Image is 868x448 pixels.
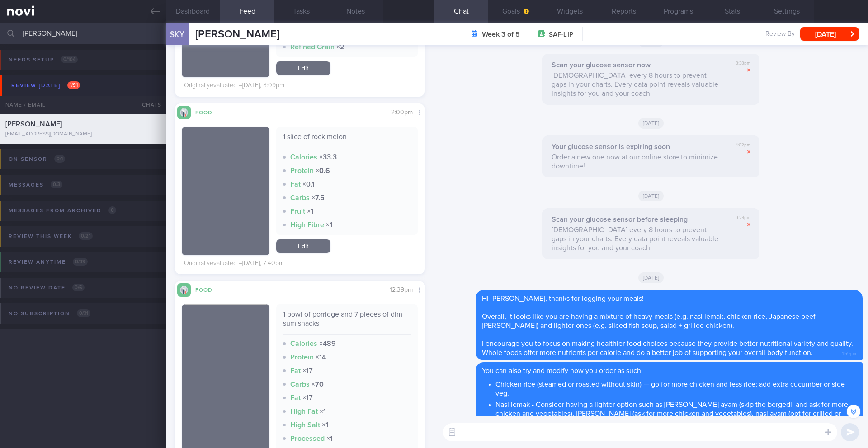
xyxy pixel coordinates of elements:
strong: × 7.5 [311,194,325,201]
p: Order a new one now at our online store to minimize downtime! [552,153,723,171]
div: Originally evaluated – [DATE], 8:09pm [184,82,284,90]
button: [DATE] [800,27,859,41]
div: Review [DATE] [9,79,82,92]
div: Review anytime [6,256,90,268]
span: 1 / 91 [67,81,80,89]
span: 0 / 21 [79,232,93,240]
p: [DEMOGRAPHIC_DATA] every 8 hours to prevent gaps in your charts. Every data point reveals valuabl... [552,71,723,98]
strong: × 1 [307,208,313,215]
strong: × 0.6 [316,167,330,174]
span: Review By [765,30,795,38]
img: 1 slice of rock melon [182,127,269,255]
p: [DEMOGRAPHIC_DATA] every 8 hours to prevent gaps in your charts. Every data point reveals valuabl... [552,225,723,252]
strong: × 17 [302,394,313,401]
span: 0 [108,206,116,214]
span: Hi [PERSON_NAME], thanks for logging your meals! [482,295,644,302]
div: Food [191,285,227,293]
span: 0 / 49 [73,258,88,266]
div: [EMAIL_ADDRESS][DOMAIN_NAME] [5,131,160,138]
strong: Calories [290,340,317,347]
div: Review this week [6,230,95,243]
div: Needs setup [6,54,80,66]
div: Food [191,108,227,116]
strong: High Salt [290,421,320,429]
span: 1:59pm [842,348,856,357]
span: 0 / 3 [51,181,62,188]
span: Overall, it looks like you are having a mixture of heavy meals (e.g. nasi lemak, chicken rice, Ja... [482,313,816,329]
strong: × 14 [316,354,326,361]
strong: High Fat [290,408,318,415]
span: 8:38pm [736,61,750,66]
div: SKY [164,17,191,52]
div: On sensor [6,153,67,165]
strong: Your glucose sensor is expiring soon [552,143,670,150]
strong: × 1 [326,435,333,442]
strong: Carbs [290,194,310,201]
li: Chicken rice (steamed or roasted without skin) — go for more chicken and less rice; add extra cuc... [495,378,856,398]
strong: Fat [290,181,301,188]
strong: Protein [290,167,314,174]
span: 9:24pm [736,215,750,221]
a: Edit [276,61,330,75]
span: You can also try and modify how you order as such: [482,367,643,374]
strong: Scan your glucose sensor before sleeping [552,216,688,223]
span: 0 / 31 [77,309,90,317]
span: [PERSON_NAME] [195,29,279,40]
span: 12:39pm [390,287,413,293]
div: No review date [6,282,87,294]
div: 1 slice of rock melon [283,132,411,148]
strong: Fruit [290,208,305,215]
span: 0 / 1 [54,155,65,163]
strong: × 489 [319,340,336,347]
strong: Calories [290,154,317,161]
span: 4:02pm [736,142,750,148]
span: [DATE] [638,272,664,283]
strong: High Fibre [290,221,324,229]
div: Originally evaluated – [DATE], 7:40pm [184,260,284,268]
strong: × 1 [320,408,326,415]
div: No subscription [6,308,93,320]
span: I encourage you to focus on making healthier food choices because they provide better nutritional... [482,340,853,356]
li: Nasi lemak - Consider having a lighter option such as [PERSON_NAME] ayam (skip the bergedil and a... [495,398,856,436]
span: [DATE] [638,118,664,129]
strong: × 1 [322,421,328,429]
span: 0 / 6 [72,284,85,291]
strong: × 1 [326,221,332,229]
a: Edit [276,239,330,253]
div: Messages [6,179,65,191]
span: 0 / 104 [61,56,78,63]
strong: Carbs [290,381,310,388]
span: SAF-LIP [549,30,573,39]
strong: Scan your glucose sensor now [552,61,651,69]
strong: Refined Grain [290,43,335,51]
strong: Week 3 of 5 [482,30,520,39]
strong: × 2 [336,43,344,51]
div: Messages from Archived [6,205,118,217]
span: 2:00pm [391,109,413,116]
strong: Processed [290,435,325,442]
strong: × 0.1 [302,181,315,188]
strong: × 17 [302,367,313,374]
strong: Fat [290,394,301,401]
strong: Protein [290,354,314,361]
span: [DATE] [638,191,664,201]
div: 1 bowl of porridge and 7 pieces of dim sum snacks [283,310,411,335]
strong: × 70 [311,381,324,388]
span: [PERSON_NAME] [5,121,62,128]
div: Chats [130,96,166,114]
strong: × 33.3 [319,154,337,161]
strong: Fat [290,367,301,374]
